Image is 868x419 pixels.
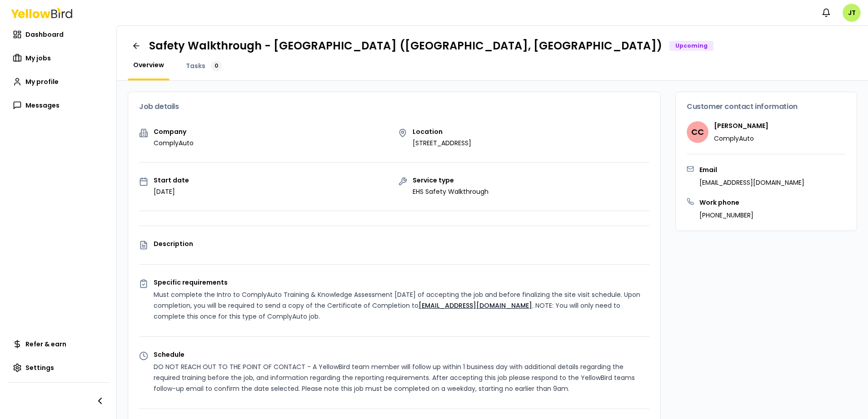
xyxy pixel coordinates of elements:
p: [EMAIL_ADDRESS][DOMAIN_NAME] [699,178,804,187]
div: Upcoming [669,41,713,51]
h4: [PERSON_NAME] [714,121,768,130]
span: Messages [25,101,60,110]
p: EHS Safety Walkthrough [413,187,489,196]
p: Start date [154,177,189,183]
a: [EMAIL_ADDRESS][DOMAIN_NAME] [419,301,532,310]
span: Tasks [186,61,205,70]
p: Company [154,128,194,135]
span: Settings [25,363,54,372]
span: CC [687,121,708,143]
a: Overview [128,60,170,69]
h3: Job details [139,103,649,110]
h1: Safety Walkthrough - [GEOGRAPHIC_DATA] ([GEOGRAPHIC_DATA], [GEOGRAPHIC_DATA]) [149,39,662,53]
h3: Work phone [699,198,753,207]
a: My jobs [7,49,109,67]
p: ComplyAuto [154,138,194,148]
span: Refer & earn [25,340,66,349]
p: Description [154,241,649,247]
span: Dashboard [25,30,64,39]
span: JT [843,4,861,22]
p: Must complete the Intro to ComplyAuto Training & Knowledge Assessment [DATE] of accepting the job... [154,289,649,322]
p: [PHONE_NUMBER] [699,211,753,220]
div: 0 [211,60,222,71]
span: Overview [133,60,164,69]
a: Settings [7,359,109,377]
a: Messages [7,96,109,114]
span: My profile [25,77,59,86]
h3: Email [699,165,804,174]
a: Tasks0 [180,60,227,71]
a: Refer & earn [7,335,109,353]
p: Specific requirements [154,279,649,286]
a: My profile [7,73,109,91]
span: My jobs [25,54,51,63]
p: [STREET_ADDRESS] [413,138,471,148]
p: Schedule [154,351,649,358]
p: [DATE] [154,187,189,196]
p: Service type [413,177,489,183]
a: Dashboard [7,25,109,44]
h3: Customer contact information [687,103,846,110]
p: ComplyAuto [714,134,768,143]
p: Location [413,128,471,135]
p: DO NOT REACH OUT TO THE POINT OF CONTACT - A YellowBird team member will follow up within 1 busin... [154,361,649,394]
